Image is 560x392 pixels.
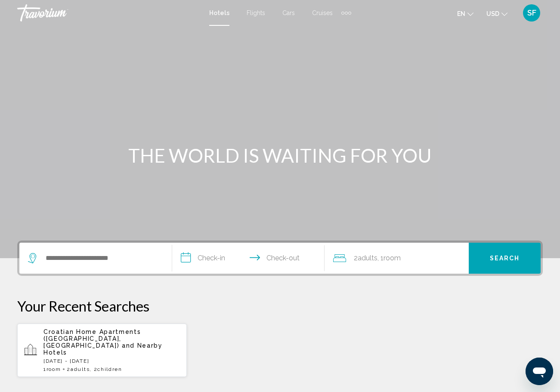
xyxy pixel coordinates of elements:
span: Room [384,254,401,262]
span: Adults [358,254,377,262]
a: Cars [282,9,295,16]
p: [DATE] - [DATE] [43,358,180,364]
span: , 1 [377,252,401,264]
span: en [457,10,465,17]
span: 2 [354,252,377,264]
span: Room [46,366,61,372]
span: USD [486,10,499,17]
iframe: Кнопка запуска окна обмена сообщениями [526,358,553,385]
button: Change currency [486,7,507,20]
a: Cruises [312,9,333,16]
span: Croatian Home Apartments ([GEOGRAPHIC_DATA], [GEOGRAPHIC_DATA]) [43,328,141,349]
span: Search [490,255,520,262]
button: Check in and out dates [172,243,325,274]
button: Search [469,243,541,274]
button: Croatian Home Apartments ([GEOGRAPHIC_DATA], [GEOGRAPHIC_DATA]) and Nearby Hotels[DATE] - [DATE]1... [17,323,187,377]
span: and Nearby Hotels [43,342,163,356]
button: Change language [457,7,473,20]
span: 1 [43,366,61,372]
button: Travelers: 2 adults, 0 children [325,243,469,274]
p: Your Recent Searches [17,297,543,315]
div: Search widget [19,243,541,274]
span: SF [527,9,536,17]
a: Flights [247,9,265,16]
a: Hotels [209,9,229,16]
a: Travorium [17,4,201,22]
span: Children [97,366,122,372]
span: Adults [71,366,90,372]
h1: THE WORLD IS WAITING FOR YOU [119,144,442,167]
button: Extra navigation items [341,6,351,20]
span: 2 [67,366,90,372]
button: User Menu [520,4,543,22]
span: , 2 [90,366,122,372]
